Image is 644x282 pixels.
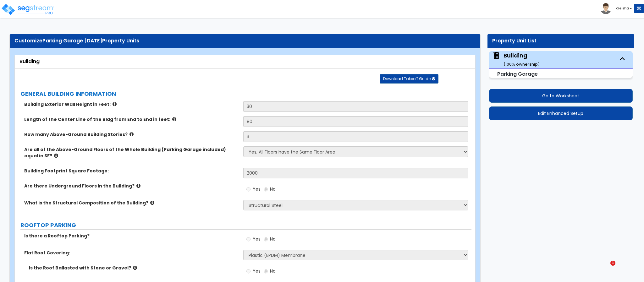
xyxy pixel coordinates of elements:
[20,221,471,229] label: ROOFTOP PARKING
[24,146,239,159] label: Are all of the Above-Ground Floors of the Whole Building (Parking Garage included) equal in SF?
[133,265,137,270] i: click for more info!
[380,74,438,84] button: Download Takeoff Guide
[150,200,154,205] i: click for more info!
[24,233,239,239] label: Is there a Rooftop Parking?
[54,153,58,158] i: click for more info!
[113,102,117,106] i: click for more info!
[24,101,239,107] label: Building Exterior Wall Height in Feet:
[253,186,261,192] span: Yes
[597,261,613,276] iframe: Intercom live chat
[489,106,633,120] button: Edit Enhanced Setup
[270,186,276,192] span: No
[253,236,261,242] span: Yes
[270,268,276,274] span: No
[264,236,268,243] input: No
[246,186,250,193] input: Yes
[246,236,250,243] input: Yes
[264,268,268,275] input: No
[24,250,239,256] label: Flat Roof Covering:
[610,261,615,266] span: 1
[24,183,239,189] label: Are there Underground Floors in the Building?
[29,265,239,271] label: Is the Roof Ballasted with Stone or Gravel?
[24,116,239,122] label: Length of the Center Line of the Bldg from End to End in feet:
[264,186,268,193] input: No
[504,61,540,67] small: ( 100 % ownership)
[246,268,250,275] input: Yes
[24,131,239,138] label: How many Above-Ground Building Stories?
[497,70,538,78] small: Parking Garage
[24,168,239,174] label: Building Footprint Square Footage:
[600,3,611,14] img: avatar.png
[172,117,176,122] i: click for more info!
[492,52,500,60] img: building.svg
[253,268,261,274] span: Yes
[20,90,471,98] label: GENERAL BUILDING INFORMATION
[492,37,630,45] div: Property Unit List
[489,89,633,103] button: Go to Worksheet
[19,58,471,65] div: Building
[270,236,276,242] span: No
[136,183,140,188] i: click for more info!
[14,37,476,45] div: Customize Property Units
[1,3,54,16] img: logo_pro_r.png
[24,200,239,206] label: What is the Structural Composition of the Building?
[129,132,134,137] i: click for more info!
[42,37,102,44] span: Parking Garage [DATE]
[504,52,540,68] div: Building
[383,76,431,81] span: Download Takeoff Guide
[615,6,629,11] b: Kreisha
[492,52,540,68] span: Building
